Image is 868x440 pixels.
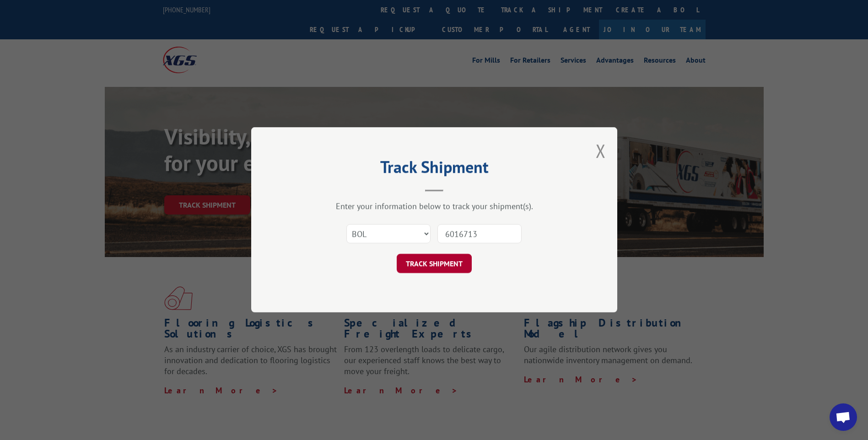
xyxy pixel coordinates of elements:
button: Close modal [596,139,606,163]
div: Open chat [830,403,857,431]
div: Enter your information below to track your shipment(s). [297,201,571,212]
input: Number(s) [437,225,522,244]
h2: Track Shipment [297,161,571,178]
button: TRACK SHIPMENT [397,254,472,274]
